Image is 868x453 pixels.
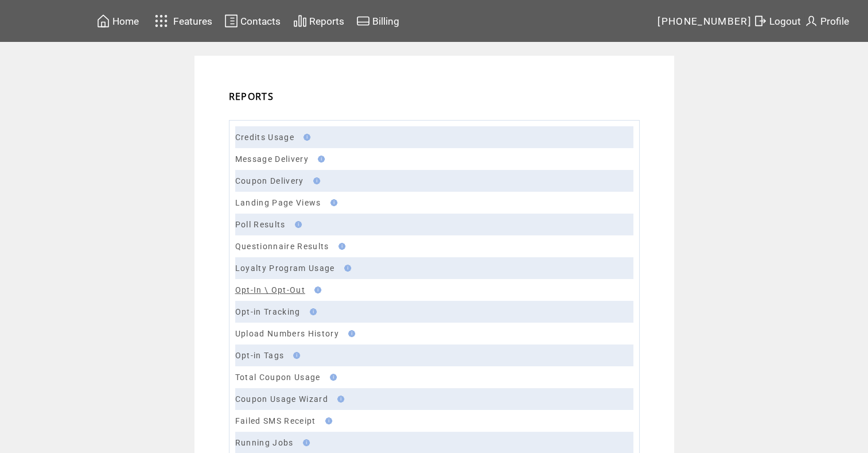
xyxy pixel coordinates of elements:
[173,16,212,27] span: Features
[235,154,309,164] a: Message Delivery
[224,14,238,28] img: contacts.svg
[327,199,337,206] img: help.gif
[112,16,139,27] span: Home
[235,329,339,338] a: Upload Numbers History
[356,14,370,28] img: creidtcard.svg
[96,14,110,28] img: home.svg
[291,12,346,30] a: Reports
[235,264,335,273] a: Loyalty Program Usage
[235,373,321,382] a: Total Coupon Usage
[235,307,301,316] a: Opt-in Tracking
[235,220,286,229] a: Poll Results
[309,16,344,27] span: Reports
[290,352,300,359] img: help.gif
[150,10,215,32] a: Features
[335,243,345,250] img: help.gif
[235,198,321,207] a: Landing Page Views
[293,14,307,28] img: chart.svg
[803,12,851,30] a: Profile
[820,16,849,27] span: Profile
[300,134,310,141] img: help.gif
[657,16,752,27] span: [PHONE_NUMBER]
[235,416,316,425] a: Failed SMS Receipt
[753,14,767,28] img: exit.svg
[804,14,818,28] img: profile.svg
[341,265,351,272] img: help.gif
[229,90,274,103] span: REPORTS
[769,16,801,27] span: Logout
[311,286,321,293] img: help.gif
[310,177,320,184] img: help.gif
[235,394,328,404] a: Coupon Usage Wizard
[235,438,294,447] a: Running Jobs
[299,439,310,446] img: help.gif
[235,351,285,360] a: Opt-in Tags
[291,221,302,228] img: help.gif
[151,11,172,30] img: features.svg
[345,330,355,337] img: help.gif
[235,176,304,185] a: Coupon Delivery
[235,242,329,251] a: Questionnaire Results
[306,308,317,315] img: help.gif
[355,12,401,30] a: Billing
[240,16,281,27] span: Contacts
[326,374,337,381] img: help.gif
[95,12,141,30] a: Home
[223,12,282,30] a: Contacts
[372,16,399,27] span: Billing
[235,133,294,142] a: Credits Usage
[235,285,305,295] a: Opt-In \ Opt-Out
[334,396,344,402] img: help.gif
[752,12,803,30] a: Logout
[314,156,325,162] img: help.gif
[322,417,332,424] img: help.gif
